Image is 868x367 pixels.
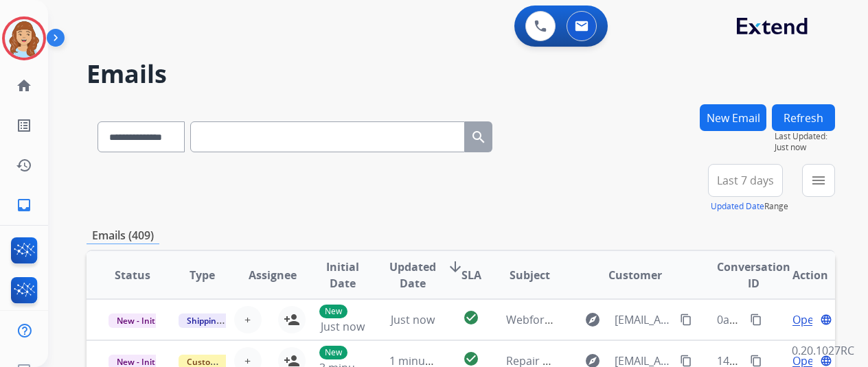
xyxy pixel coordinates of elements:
[391,312,435,327] span: Just now
[775,142,835,153] span: Just now
[820,313,832,326] mat-icon: language
[708,164,783,197] button: Last 7 days
[16,78,32,94] mat-icon: home
[234,306,262,333] button: +
[680,355,692,367] mat-icon: content_copy
[680,313,692,326] mat-icon: content_copy
[108,313,172,328] span: New - Initial
[447,259,464,275] mat-icon: arrow_downward
[750,355,762,367] mat-icon: content_copy
[717,259,790,292] span: Conversation ID
[463,309,479,326] mat-icon: check_circle
[700,104,766,131] button: New Email
[389,259,436,292] span: Updated Date
[244,311,251,328] span: +
[711,201,764,212] button: Updated Date
[87,60,835,88] h2: Emails
[470,129,487,145] mat-icon: search
[16,197,32,213] mat-icon: inbox
[810,172,827,189] mat-icon: menu
[608,267,662,283] span: Customer
[87,227,159,244] p: Emails (409)
[16,117,32,134] mat-icon: list_alt
[711,200,788,212] span: Range
[775,131,835,142] span: Last Updated:
[772,104,835,131] button: Refresh
[463,351,479,367] mat-icon: check_circle
[615,311,672,328] span: [EMAIL_ADDRESS][DOMAIN_NAME]
[5,19,43,58] img: avatar
[249,267,297,283] span: Assignee
[510,267,550,283] span: Subject
[717,178,774,183] span: Last 7 days
[765,251,835,299] th: Action
[115,267,150,283] span: Status
[284,311,300,328] mat-icon: person_add
[792,311,821,328] span: Open
[820,355,832,367] mat-icon: language
[461,267,481,283] span: SLA
[506,312,817,327] span: Webform from [EMAIL_ADDRESS][DOMAIN_NAME] on [DATE]
[584,311,601,328] mat-icon: explore
[319,305,347,318] p: New
[16,157,32,174] mat-icon: history
[319,346,347,359] p: New
[750,313,762,326] mat-icon: content_copy
[179,313,273,328] span: Shipping Protection
[321,319,365,334] span: Just now
[792,342,854,359] p: 0.20.1027RC
[190,267,215,283] span: Type
[319,259,367,292] span: Initial Date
